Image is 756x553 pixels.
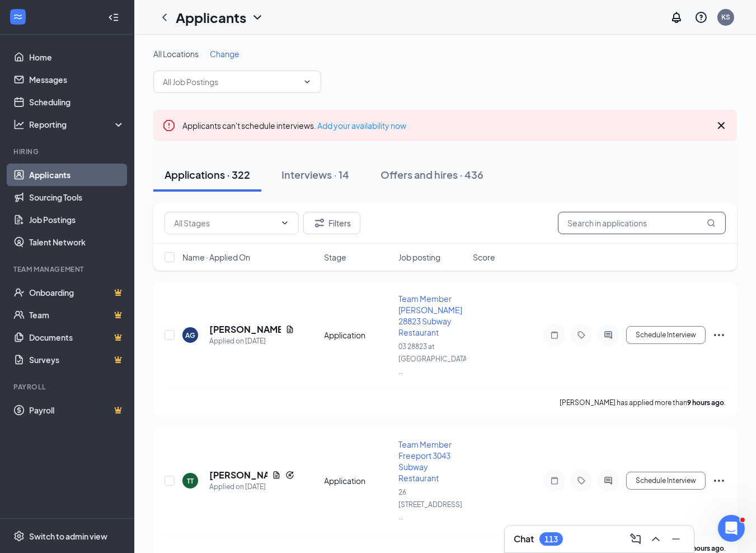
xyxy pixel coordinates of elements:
[29,326,125,348] a: DocumentsCrown
[158,11,171,24] svg: ChevronLeft
[29,208,125,231] a: Job Postings
[185,331,195,340] div: AG
[29,68,125,91] a: Messages
[649,532,663,546] svg: ChevronUp
[548,476,561,485] svg: Note
[667,530,685,548] button: Minimize
[29,304,125,326] a: TeamCrown
[209,323,281,336] h5: [PERSON_NAME]
[627,530,645,548] button: ComposeMessage
[398,294,462,337] span: Team Member [PERSON_NAME] 28823 Subway Restaurant
[285,325,294,334] svg: Document
[29,164,125,186] a: Applicants
[29,91,125,113] a: Scheduling
[544,535,558,544] div: 113
[707,219,716,227] svg: MagnifyingGlass
[174,217,276,229] input: All Stages
[12,11,24,22] svg: WorkstreamLogo
[718,515,745,542] iframe: Intercom live chat
[721,12,730,22] div: KS
[575,331,588,340] svg: Tag
[548,331,561,340] svg: Note
[626,472,706,490] button: Schedule Interview
[560,398,726,407] p: [PERSON_NAME] has applied more than .
[162,119,176,132] svg: Error
[303,77,312,86] svg: ChevronDown
[29,348,125,371] a: SurveysCrown
[281,168,349,182] div: Interviews · 14
[398,488,462,521] span: 26 [STREET_ADDRESS] ...
[29,399,125,421] a: PayrollCrown
[602,476,615,485] svg: ActiveChat
[694,11,708,24] svg: QuestionInfo
[13,382,123,392] div: Payroll
[398,439,452,483] span: Team Member Freeport 3043 Subway Restaurant
[209,336,294,347] div: Applied on [DATE]
[712,328,726,342] svg: Ellipses
[398,252,440,263] span: Job posting
[514,533,534,545] h3: Chat
[272,471,281,480] svg: Document
[182,252,250,263] span: Name · Applied On
[473,252,495,263] span: Score
[683,544,724,552] b: 10 hours ago
[29,281,125,304] a: OnboardingCrown
[29,119,125,130] div: Reporting
[182,120,406,131] span: Applicants can't schedule interviews.
[712,474,726,487] svg: Ellipses
[629,532,642,546] svg: ComposeMessage
[13,264,123,274] div: Team Management
[165,168,250,182] div: Applications · 322
[153,49,199,59] span: All Locations
[13,531,25,542] svg: Settings
[209,469,267,481] h5: [PERSON_NAME]
[210,49,240,59] span: Change
[280,219,289,227] svg: ChevronDown
[29,231,125,253] a: Talent Network
[13,147,123,156] div: Hiring
[398,342,469,375] span: 03 28823 at [GEOGRAPHIC_DATA] ...
[715,119,728,132] svg: Cross
[187,476,194,486] div: TT
[325,329,392,341] div: Application
[313,216,326,230] svg: Filter
[325,475,392,486] div: Application
[602,331,615,340] svg: ActiveChat
[303,212,360,234] button: Filter Filters
[325,252,347,263] span: Stage
[285,471,294,480] svg: Reapply
[626,326,706,344] button: Schedule Interview
[29,531,107,542] div: Switch to admin view
[575,476,588,485] svg: Tag
[670,11,683,24] svg: Notifications
[558,212,726,234] input: Search in applications
[647,530,665,548] button: ChevronUp
[317,120,406,131] a: Add your availability now
[251,11,264,24] svg: ChevronDown
[687,398,724,407] b: 9 hours ago
[29,186,125,208] a: Sourcing Tools
[381,168,483,182] div: Offers and hires · 436
[29,46,125,68] a: Home
[163,76,298,88] input: All Job Postings
[13,119,25,130] svg: Analysis
[108,12,119,23] svg: Collapse
[669,532,683,546] svg: Minimize
[176,8,246,27] h1: Applicants
[209,481,294,492] div: Applied on [DATE]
